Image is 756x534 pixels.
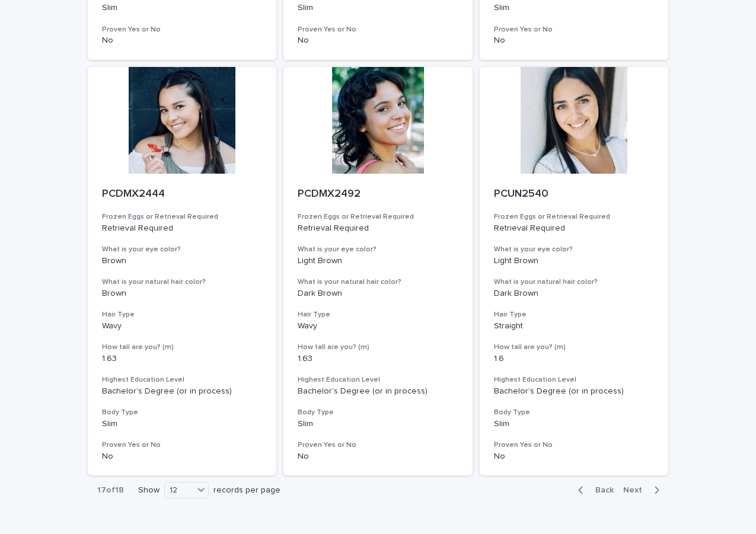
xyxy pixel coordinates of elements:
[138,485,160,495] p: Show
[298,386,458,396] p: Bachelor's Degree (or in process)
[298,310,458,319] h3: Hair Type
[618,485,669,495] button: Next
[623,486,649,494] span: Next
[298,408,458,417] h3: Body Type
[494,452,655,462] p: No
[298,440,458,450] h3: Proven Yes or No
[102,277,263,287] h3: What is your natural hair color?
[588,486,614,494] span: Back
[494,408,655,417] h3: Body Type
[298,25,458,34] h3: Proven Yes or No
[494,354,655,364] p: 1.6
[102,321,263,331] p: Wavy
[494,223,655,234] p: Retrieval Required
[298,354,458,364] p: 1.63
[102,289,263,299] p: Brown
[298,212,458,222] h3: Frozen Eggs or Retrieval Required
[480,67,669,476] a: PCUN2540Frozen Eggs or Retrieval RequiredRetrieval RequiredWhat is your eye color?Light BrownWhat...
[298,343,458,352] h3: How tall are you? (m)
[102,419,263,429] p: Slim
[102,386,263,396] p: Bachelor's Degree (or in process)
[298,245,458,254] h3: What is your eye color?
[494,277,655,287] h3: What is your natural hair color?
[298,3,458,13] p: Slim
[102,212,263,222] h3: Frozen Eggs or Retrieval Required
[494,310,655,319] h3: Hair Type
[494,245,655,254] h3: What is your eye color?
[298,256,458,266] p: Light Brown
[102,223,263,234] p: Retrieval Required
[494,289,655,299] p: Dark Brown
[165,484,193,497] div: 12
[102,188,263,201] p: PCDMX2444
[298,223,458,234] p: Retrieval Required
[298,419,458,429] p: Slim
[88,476,133,505] p: 17 of 18
[494,419,655,429] p: Slim
[494,188,655,201] p: PCUN2540
[88,67,277,476] a: PCDMX2444Frozen Eggs or Retrieval RequiredRetrieval RequiredWhat is your eye color?BrownWhat is y...
[494,36,655,46] p: No
[213,485,280,495] p: records per page
[298,289,458,299] p: Dark Brown
[102,375,263,385] h3: Highest Education Level
[102,408,263,417] h3: Body Type
[494,440,655,450] h3: Proven Yes or No
[298,375,458,385] h3: Highest Education Level
[494,386,655,396] p: Bachelor's Degree (or in process)
[298,188,458,201] p: PCDMX2492
[102,310,263,319] h3: Hair Type
[494,343,655,352] h3: How tall are you? (m)
[102,452,263,462] p: No
[102,245,263,254] h3: What is your eye color?
[298,321,458,331] p: Wavy
[298,36,458,46] p: No
[494,212,655,222] h3: Frozen Eggs or Retrieval Required
[494,25,655,34] h3: Proven Yes or No
[494,3,655,13] p: Slim
[102,36,263,46] p: No
[494,375,655,385] h3: Highest Education Level
[569,485,618,495] button: Back
[298,277,458,287] h3: What is your natural hair color?
[102,256,263,266] p: Brown
[298,452,458,462] p: No
[494,321,655,331] p: Straight
[283,67,473,476] a: PCDMX2492Frozen Eggs or Retrieval RequiredRetrieval RequiredWhat is your eye color?Light BrownWha...
[102,25,263,34] h3: Proven Yes or No
[494,256,655,266] p: Light Brown
[102,3,263,13] p: Slim
[102,354,263,364] p: 1.63
[102,440,263,450] h3: Proven Yes or No
[102,343,263,352] h3: How tall are you? (m)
